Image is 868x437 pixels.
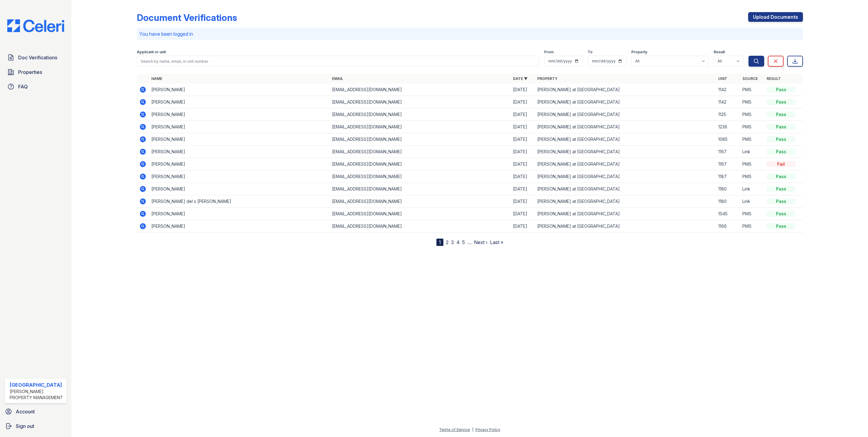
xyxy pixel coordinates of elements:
td: [DATE] [511,195,535,208]
td: [EMAIL_ADDRESS][DOMAIN_NAME] [330,208,511,220]
div: Pass [767,99,796,105]
td: [PERSON_NAME] at [GEOGRAPHIC_DATA] [535,146,716,158]
td: [DATE] [511,146,535,158]
td: [PERSON_NAME] [149,170,330,183]
td: [DATE] [511,158,535,170]
td: PMS [740,170,764,183]
td: [PERSON_NAME] at [GEOGRAPHIC_DATA] [535,183,716,195]
td: [PERSON_NAME] [149,146,330,158]
td: PMS [740,220,764,233]
td: [PERSON_NAME] at [GEOGRAPHIC_DATA] [535,133,716,146]
td: [DATE] [511,121,535,133]
td: PMS [740,108,764,121]
td: PMS [740,96,764,108]
button: Sign out [2,420,69,432]
td: 1236 [716,121,740,133]
td: [DATE] [511,183,535,195]
a: Date ▼ [513,76,528,81]
a: 5 [462,239,465,245]
td: [DATE] [511,108,535,121]
td: [PERSON_NAME] at [GEOGRAPHIC_DATA] [535,195,716,208]
input: Search by name, email, or unit number [137,56,539,67]
td: [EMAIL_ADDRESS][DOMAIN_NAME] [330,96,511,108]
td: 1167 [716,158,740,170]
a: Property [537,76,557,81]
a: Next › [474,239,488,245]
td: Link [740,146,764,158]
td: [EMAIL_ADDRESS][DOMAIN_NAME] [330,121,511,133]
td: [DATE] [511,96,535,108]
label: From [544,50,554,55]
td: Link [740,195,764,208]
td: [DATE] [511,220,535,233]
td: [PERSON_NAME] at [GEOGRAPHIC_DATA] [535,220,716,233]
td: PMS [740,208,764,220]
div: Pass [767,149,796,155]
td: 1142 [716,96,740,108]
td: [EMAIL_ADDRESS][DOMAIN_NAME] [330,170,511,183]
a: Name [151,76,162,81]
td: [PERSON_NAME] del s [PERSON_NAME] [149,195,330,208]
td: [PERSON_NAME] [149,121,330,133]
div: Pass [767,198,796,204]
div: Pass [767,124,796,130]
a: Terms of Service [439,427,470,432]
img: CE_Logo_Blue-a8612792a0a2168367f1c8372b55b34899dd931a85d93a1a3d3e32e68fde9ad4.png [2,19,69,32]
td: 1187 [716,170,740,183]
td: [DATE] [511,208,535,220]
a: Source [742,76,758,81]
a: Account [2,406,69,418]
label: Applicant or unit [137,50,166,55]
td: 1166 [716,220,740,233]
td: [PERSON_NAME] at [GEOGRAPHIC_DATA] [535,208,716,220]
td: [PERSON_NAME] at [GEOGRAPHIC_DATA] [535,108,716,121]
td: [EMAIL_ADDRESS][DOMAIN_NAME] [330,146,511,158]
td: [PERSON_NAME] [149,108,330,121]
td: [PERSON_NAME] at [GEOGRAPHIC_DATA] [535,84,716,96]
div: Document Verifications [137,12,237,23]
span: Sign out [16,422,34,430]
td: [PERSON_NAME] [149,220,330,233]
div: Pass [767,186,796,192]
td: 1180 [716,183,740,195]
td: [DATE] [511,133,535,146]
td: [PERSON_NAME] at [GEOGRAPHIC_DATA] [535,158,716,170]
td: [EMAIL_ADDRESS][DOMAIN_NAME] [330,158,511,170]
a: FAQ [5,81,67,93]
a: Privacy Policy [475,427,500,432]
span: Account [16,408,35,415]
div: Pass [767,87,796,93]
label: Property [631,50,647,55]
p: You have been logged in [139,30,801,38]
td: 1167 [716,146,740,158]
td: [PERSON_NAME] at [GEOGRAPHIC_DATA] [535,96,716,108]
td: PMS [740,133,764,146]
td: [PERSON_NAME] [149,133,330,146]
a: 2 [446,239,449,245]
a: Unit [718,76,727,81]
td: 1180 [716,195,740,208]
a: Properties [5,66,67,78]
div: | [472,427,473,432]
div: Pass [767,211,796,217]
div: [PERSON_NAME] Property Management [10,389,64,401]
span: FAQ [18,83,28,90]
td: [EMAIL_ADDRESS][DOMAIN_NAME] [330,84,511,96]
td: [EMAIL_ADDRESS][DOMAIN_NAME] [330,220,511,233]
td: PMS [740,121,764,133]
td: [PERSON_NAME] [149,84,330,96]
td: [PERSON_NAME] [149,96,330,108]
span: … [467,239,472,246]
td: PMS [740,158,764,170]
td: Link [740,183,764,195]
a: 4 [456,239,460,245]
td: [EMAIL_ADDRESS][DOMAIN_NAME] [330,133,511,146]
a: Upload Documents [748,12,803,22]
td: [PERSON_NAME] [149,208,330,220]
label: To [588,50,593,55]
div: Pass [767,174,796,180]
span: Doc Verifications [18,54,57,61]
a: 3 [451,239,454,245]
td: [EMAIL_ADDRESS][DOMAIN_NAME] [330,195,511,208]
a: Last » [490,239,503,245]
